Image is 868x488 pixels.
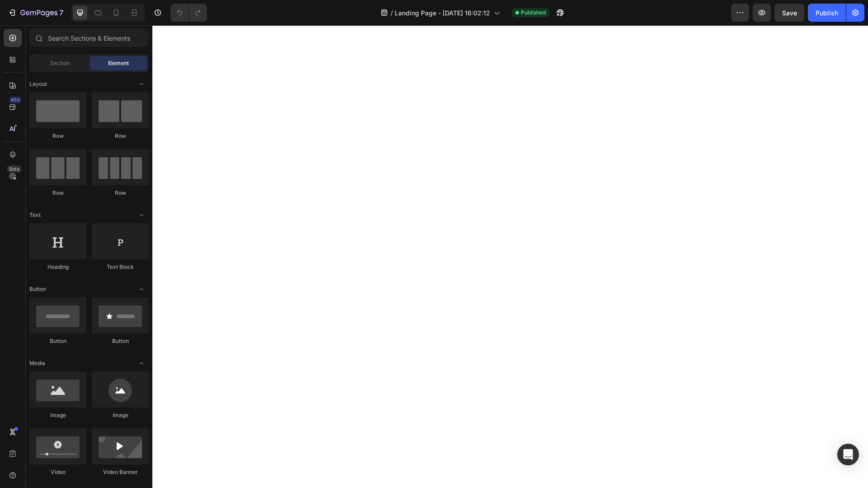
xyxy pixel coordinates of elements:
[92,411,149,419] div: Image
[29,29,149,47] input: Search Sections & Elements
[29,189,86,197] div: Row
[134,282,149,296] span: Toggle open
[395,8,490,18] span: Landing Page - [DATE] 16:02:12
[152,25,868,488] iframe: Design area
[816,8,838,18] div: Publish
[29,132,86,140] div: Row
[92,337,149,345] div: Button
[29,468,86,476] div: Video
[7,165,22,173] div: Beta
[29,263,86,271] div: Heading
[92,132,149,140] div: Row
[29,359,45,367] span: Media
[108,59,129,67] span: Element
[29,411,86,419] div: Image
[134,356,149,371] span: Toggle open
[4,4,67,22] button: 7
[50,59,70,67] span: Section
[29,211,41,219] span: Text
[808,4,846,22] button: Publish
[134,208,149,222] span: Toggle open
[391,8,393,18] span: /
[9,96,22,103] div: 450
[170,4,207,22] div: Undo/Redo
[782,9,797,17] span: Save
[837,444,859,465] div: Open Intercom Messenger
[92,263,149,271] div: Text Block
[29,285,46,293] span: Button
[29,337,86,345] div: Button
[92,189,149,197] div: Row
[774,4,804,22] button: Save
[59,7,63,18] p: 7
[134,77,149,91] span: Toggle open
[92,468,149,476] div: Video Banner
[521,9,546,17] span: Published
[29,80,47,88] span: Layout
